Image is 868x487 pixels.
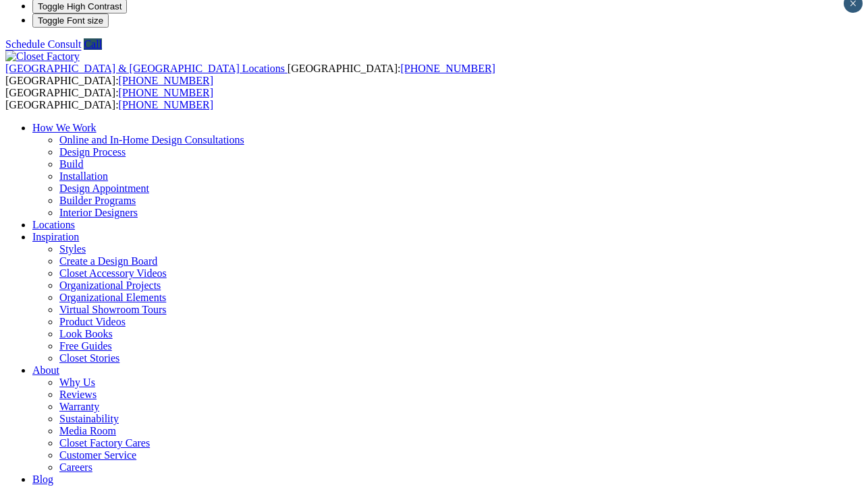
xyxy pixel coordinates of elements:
[32,364,59,376] a: About
[59,425,116,436] a: Media Room
[59,401,99,412] a: Warranty
[59,243,86,255] a: Styles
[59,134,244,145] a: Online and In-Home Design Consultations
[59,377,95,388] a: Why Us
[59,328,113,339] a: Look Books
[59,389,97,400] a: Reviews
[59,340,112,352] a: Free Guides
[119,99,213,110] a: [PHONE_NUMBER]
[59,207,138,218] a: Interior Designers
[119,75,213,86] a: [PHONE_NUMBER]
[59,352,119,364] a: Closet Stories
[59,292,166,303] a: Organizational Elements
[59,461,92,473] a: Careers
[5,63,288,74] a: [GEOGRAPHIC_DATA] & [GEOGRAPHIC_DATA] Locations
[119,87,213,98] a: [PHONE_NUMBER]
[59,449,136,461] a: Customer Service
[32,231,79,242] a: Inspiration
[59,280,161,291] a: Organizational Projects
[32,13,109,28] button: Toggle Font size
[84,38,102,50] a: Call
[59,183,149,194] a: Design Appointment
[59,195,136,206] a: Builder Programs
[59,304,167,315] a: Virtual Showroom Tours
[38,1,121,11] span: Toggle High Contrast
[59,255,157,267] a: Create a Design Board
[32,474,53,485] a: Blog
[59,146,126,158] a: Design Process
[5,63,285,74] span: [GEOGRAPHIC_DATA] & [GEOGRAPHIC_DATA] Locations
[5,38,81,50] a: Schedule Consult
[59,170,108,182] a: Installation
[5,63,495,86] span: [GEOGRAPHIC_DATA]: [GEOGRAPHIC_DATA]:
[59,413,119,424] a: Sustainability
[38,15,103,26] span: Toggle Font size
[59,267,167,279] a: Closet Accessory Videos
[5,87,213,110] span: [GEOGRAPHIC_DATA]: [GEOGRAPHIC_DATA]:
[400,63,495,74] a: [PHONE_NUMBER]
[32,219,75,230] a: Locations
[32,122,97,133] a: How We Work
[59,316,126,327] a: Product Videos
[59,158,84,170] a: Build
[59,437,150,449] a: Closet Factory Cares
[5,51,80,63] img: Closet Factory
